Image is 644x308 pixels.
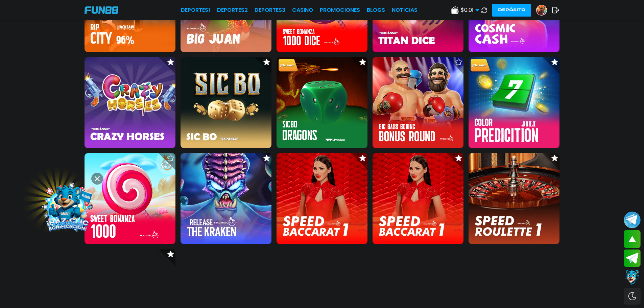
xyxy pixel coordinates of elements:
button: Contact customer service [624,268,641,286]
img: Big Bass Boxing Bonus Round [373,57,463,148]
img: Speed Roulette 1 [469,153,559,244]
img: Speed Baccarat 1 [373,153,463,244]
img: Company Logo [85,6,118,14]
img: Crazy Horses [85,57,175,148]
a: CASINO [292,6,313,14]
a: Deportes1 [181,6,210,14]
img: Sic Bo Dragons [277,57,367,148]
a: Deportes3 [255,6,285,14]
button: Depósito [492,4,531,17]
button: scroll up [624,230,641,248]
a: Avatar [536,5,552,16]
img: New [469,58,491,73]
a: BLOGS [367,6,385,14]
button: Join telegram channel [624,211,641,229]
img: Speed Baccarat 1 [277,153,367,244]
button: Join telegram [624,250,641,267]
a: NOTICIAS [392,6,418,14]
div: Switch theme [624,288,641,305]
img: Color Prediction [469,57,559,148]
img: New [277,58,299,73]
img: Release the Kraken [181,153,271,244]
img: Avatar [536,5,547,15]
img: Sweet Bonanza 1000 [85,153,175,244]
span: $ 0.01 [461,6,479,14]
img: Image Link [35,174,101,240]
a: Deportes2 [217,6,248,14]
a: Promociones [320,6,360,14]
img: Sic Bo [181,57,271,148]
